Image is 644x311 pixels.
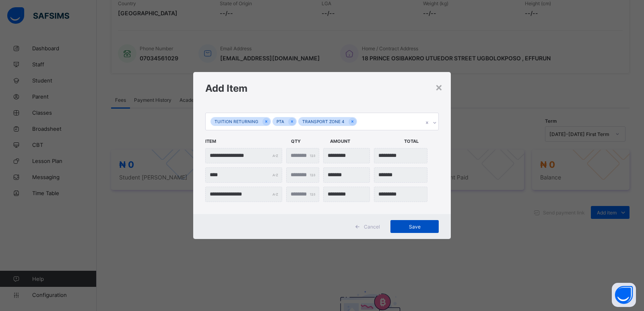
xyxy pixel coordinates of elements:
span: Save [396,224,433,230]
h1: Add Item [205,82,439,94]
div: TUITION RETURNING [211,117,262,126]
div: × [435,80,443,94]
div: TRANSPORT ZONE 4 [298,117,349,126]
div: PTA [272,117,288,126]
span: Item [205,134,287,148]
span: Amount [330,134,400,148]
button: Open asap [612,283,636,307]
span: Total [404,134,439,148]
span: Cancel [364,224,380,230]
span: Qty [291,134,326,148]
